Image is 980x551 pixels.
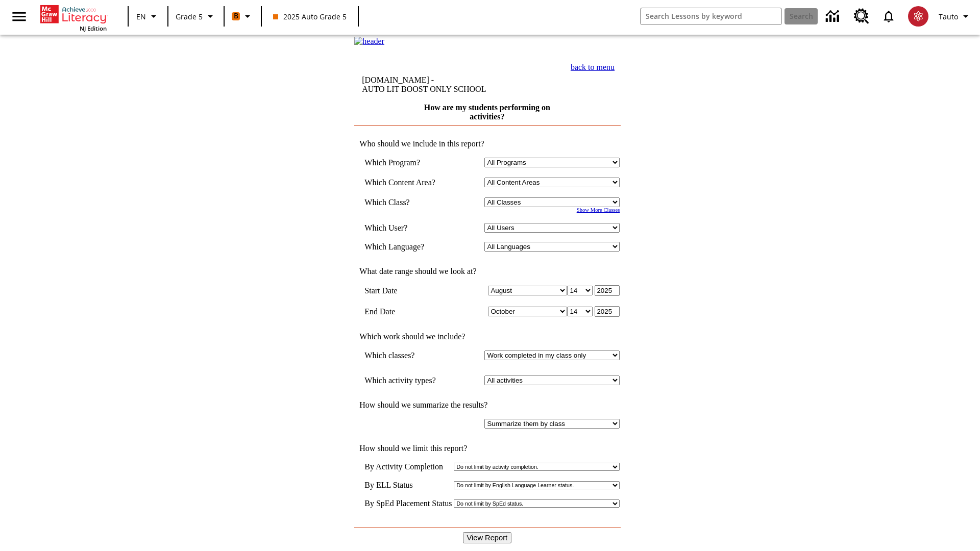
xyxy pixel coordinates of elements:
[364,197,450,207] td: Which Class?
[463,532,512,543] input: View Report
[362,85,486,93] nobr: AUTO LIT BOOST ONLY SCHOOL
[136,11,146,22] span: EN
[234,10,238,22] span: B
[354,400,620,410] td: How should we summarize the results?
[171,7,220,26] button: Grade: Grade 5, Select a grade
[354,37,384,46] img: header
[364,499,452,508] td: By SpEd Placement Status
[424,103,550,121] a: How are my students performing on activities?
[577,207,620,213] a: Show More Classes
[354,267,620,276] td: What date range should we look at?
[908,6,928,27] img: avatar image
[641,8,781,24] input: search field
[364,242,450,252] td: Which Language?
[848,3,875,30] a: Resource Center, Will open in new tab
[571,63,615,71] a: back to menu
[364,462,452,471] td: By Activity Completion
[364,306,450,317] td: End Date
[132,7,164,26] button: Language: EN, Select a language
[273,11,347,22] span: 2025 Auto Grade 5
[354,332,620,341] td: Which work should we include?
[902,3,935,30] button: Select a new avatar
[40,3,107,32] div: Home
[364,375,450,385] td: Which activity types?
[364,158,450,167] td: Which Program?
[4,2,34,32] button: Open side menu
[354,139,620,148] td: Who should we include in this report?
[364,178,435,187] nobr: Which Content Area?
[354,444,620,453] td: How should we limit this report?
[939,11,958,22] span: Tauto
[228,7,258,26] button: Boost Class color is orange. Change class color
[820,3,848,31] a: Data Center
[176,11,203,22] span: Grade 5
[364,350,450,360] td: Which classes?
[80,24,107,32] span: NJ Edition
[364,223,450,233] td: Which User?
[935,7,976,26] button: Profile/Settings
[364,285,450,296] td: Start Date
[364,481,452,490] td: By ELL Status
[875,3,902,30] a: Notifications
[362,76,518,94] td: [DOMAIN_NAME] -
